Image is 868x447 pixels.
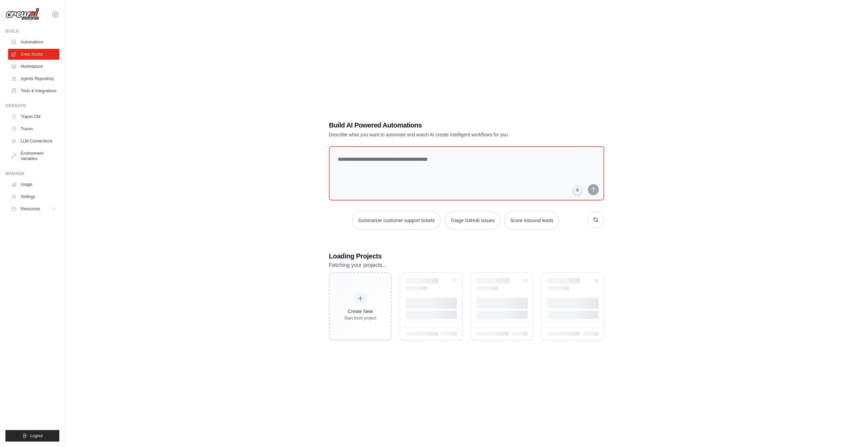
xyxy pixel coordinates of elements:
a: Usage [8,179,59,190]
a: Traces Old [8,111,59,122]
button: Summarize customer support tickets [352,211,440,230]
a: Environment Variables [8,148,59,164]
button: Get new suggestions [587,211,604,228]
div: Create New [344,308,376,315]
span: Logout [30,433,43,439]
a: Crew Studio [8,49,59,60]
a: Traces [8,123,59,134]
a: Agents Repository [8,73,59,84]
span: Resources [21,206,40,212]
p: Fetching your projects... [329,261,604,270]
button: Click to speak your automation idea [572,185,583,195]
div: Build [5,28,59,34]
h1: Build AI Powered Automations [329,120,557,130]
div: Manage [5,171,59,176]
a: Settings [8,191,59,202]
p: Describe what you want to automate and watch AI create intelligent workflows for you [329,131,557,138]
div: Operate [5,103,59,109]
button: Resources [8,203,59,214]
img: Logo [5,8,39,21]
a: Marketplace [8,61,59,72]
button: Logout [5,430,59,442]
div: Start fresh project [344,315,376,321]
h3: Loading Projects [329,251,604,261]
a: Tools & Integrations [8,85,59,96]
button: Score inbound leads [504,211,559,230]
button: Triage GitHub issues [445,211,500,230]
a: LLM Connections [8,136,59,147]
a: Automations [8,37,59,47]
